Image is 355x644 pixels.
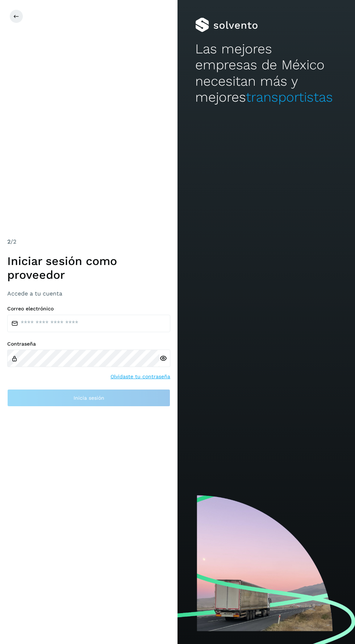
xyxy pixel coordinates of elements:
[7,237,170,246] div: /2
[74,395,104,400] span: Inicia sesión
[7,341,170,347] label: Contraseña
[7,290,170,297] h3: Accede a tu cuenta
[7,389,170,407] button: Inicia sesión
[246,89,333,105] span: transportistas
[7,254,170,282] h1: Iniciar sesión como proveedor
[195,41,337,106] h2: Las mejores empresas de México necesitan más y mejores
[7,238,11,245] span: 2
[7,306,170,312] label: Correo electrónico
[110,373,170,380] a: Olvidaste tu contraseña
